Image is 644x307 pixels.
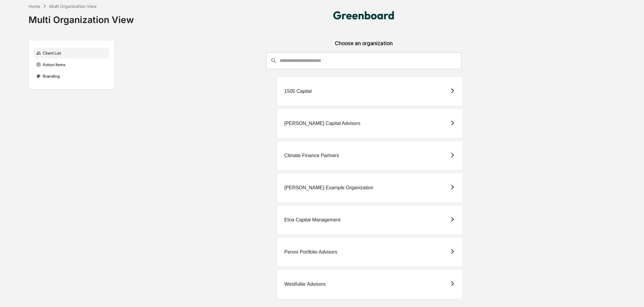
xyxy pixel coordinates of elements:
[284,185,373,191] div: [PERSON_NAME] Example Organization
[34,71,110,82] div: Branding
[333,11,394,19] img: Dziura Compliance Consulting, LLC
[34,59,110,70] div: Action Items
[284,249,337,255] div: Peroni Portfolio Advisors
[284,282,326,287] div: Westfuller Advisors
[284,217,341,223] div: Etna Capital Management
[284,89,312,94] div: 1505 Capital
[266,52,462,69] div: consultant-dashboard__filter-organizations-search-bar
[120,40,608,52] div: Choose an organization
[284,153,339,158] div: Climate Finance Partners
[34,48,110,59] div: Client List
[29,9,134,25] div: Multi Organization View
[49,4,97,9] div: Multi Organization View
[29,4,40,9] div: Home
[284,121,361,126] div: [PERSON_NAME] Capital Advisors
